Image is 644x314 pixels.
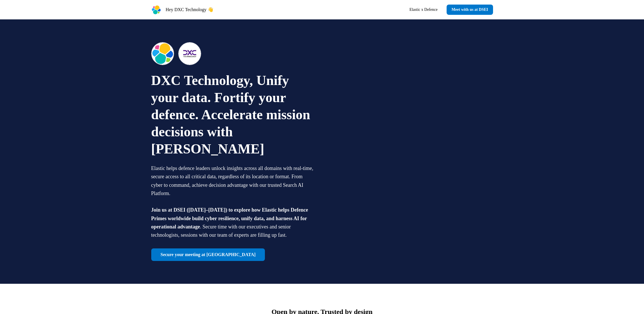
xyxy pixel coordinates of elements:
[151,207,308,230] span: Join us at DSEI ([DATE]–[DATE]) to explore how Elastic helps Defence Primes worldwide build cyber...
[151,224,291,238] span: . Secure time with our executives and senior technologists, sessions with our team of experts are...
[166,6,213,13] p: Hey DXC Technology 👋
[151,72,314,157] p: DXC Technology, Unify your data. Fortify your defence. Accelerate mission decisions with [PERSON_...
[151,165,313,196] span: Elastic helps defence leaders unlock insights across all domains with real-time, secure access to...
[405,5,442,15] a: Elastic x Defence
[447,5,493,15] a: Meet with us at DSEI
[151,248,265,261] a: Secure your meeting at [GEOGRAPHIC_DATA]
